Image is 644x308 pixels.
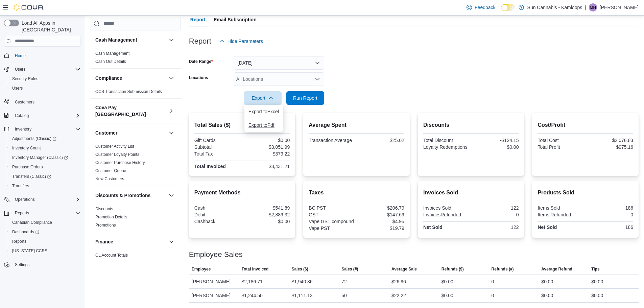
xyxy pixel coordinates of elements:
button: Inventory [12,125,34,133]
div: Gift Cards [194,138,241,143]
button: Reports [1,208,83,218]
a: [US_STATE] CCRS [9,247,50,255]
span: Report [190,13,206,26]
h3: Compliance [95,75,122,81]
span: Catalog [15,113,29,118]
h3: Employee Sales [189,251,243,259]
div: 0 [472,212,519,217]
span: Cash Management [95,51,129,56]
button: Customer [95,129,166,136]
button: Cova Pay [GEOGRAPHIC_DATA] [95,104,166,118]
a: Users [9,84,25,92]
span: Total Invoiced [242,266,269,272]
button: Users [7,84,83,93]
div: $3,431.21 [243,164,290,169]
span: Catalog [12,112,80,120]
button: [US_STATE] CCRS [7,246,83,256]
span: Users [12,65,80,73]
div: $147.69 [358,212,404,217]
button: Cash Management [95,37,166,43]
span: Users [12,86,23,91]
span: Customer Activity List [95,144,134,149]
div: 50 [341,291,347,300]
button: Finance [95,238,166,245]
span: Customer Queue [95,168,126,173]
a: Purchase Orders [9,163,46,171]
div: Loyalty Redemptions [423,144,470,150]
span: Promotion Details [95,214,127,220]
span: Operations [12,195,80,204]
a: GL Account Totals [95,253,128,258]
div: Cashback [194,219,241,224]
div: Total Profit [538,144,584,150]
h2: Products Sold [538,189,633,197]
h3: Report [189,37,211,45]
input: Dark Mode [501,4,515,11]
button: Operations [1,195,83,204]
span: Load All Apps in [GEOGRAPHIC_DATA] [19,20,80,33]
a: Transfers (Classic) [9,172,54,181]
div: $0.00 [442,278,453,286]
span: Canadian Compliance [12,220,52,225]
span: Discounts [95,206,113,212]
div: 122 [472,224,519,230]
a: Cash Management [95,51,129,56]
h3: Discounts & Promotions [95,192,150,199]
div: 0 [492,278,494,286]
div: Vape GST compound [309,219,355,224]
span: Average Refund [541,266,572,272]
div: $2,889.32 [243,212,290,217]
a: Customers [12,98,37,106]
a: Settings [12,261,32,269]
span: Settings [12,260,80,269]
p: | [585,3,586,11]
a: Dashboards [9,228,42,236]
span: Export [248,91,278,105]
strong: Net Sold [423,224,443,230]
span: Inventory [12,125,80,133]
div: $25.02 [358,138,404,143]
div: $1,940.86 [291,278,312,286]
span: Adjustments (Classic) [12,136,56,141]
a: Inventory Count [9,144,44,152]
button: Discounts & Promotions [95,192,166,199]
div: $3,051.99 [243,144,290,150]
span: Inventory Manager (Classic) [12,155,68,160]
h2: Taxes [309,189,404,197]
span: Purchase Orders [9,163,80,171]
div: $541.89 [243,205,290,211]
div: $0.00 [243,138,290,143]
a: Reports [9,237,29,245]
span: Hide Parameters [228,38,263,45]
nav: Complex example [4,48,80,287]
span: Home [15,53,26,58]
span: Transfers (Classic) [12,174,51,179]
h2: Discounts [423,121,519,129]
div: Debit [194,212,241,217]
span: Reports [12,239,26,244]
div: $26.96 [391,278,406,286]
div: Customer [90,142,181,186]
a: Home [12,52,28,60]
span: Inventory Manager (Classic) [9,153,80,162]
span: Inventory [15,126,31,132]
div: Cash Management [90,49,181,68]
button: Users [12,65,28,73]
div: $2,076.83 [587,138,633,143]
a: Inventory Manager (Classic) [9,153,71,162]
div: -$124.15 [472,138,519,143]
button: Canadian Compliance [7,218,83,227]
div: Total Cost [538,138,584,143]
span: Dashboards [9,228,80,236]
div: 186 [587,224,633,230]
button: Home [1,51,83,61]
label: Date Range [189,59,213,64]
span: [US_STATE] CCRS [12,248,47,254]
button: Users [1,65,83,74]
span: New Customers [95,176,124,182]
button: Run Report [286,91,324,105]
a: New Customers [95,176,124,181]
span: Transfers (Classic) [9,172,80,181]
span: Operations [15,197,35,202]
h3: Cash Management [95,37,137,43]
